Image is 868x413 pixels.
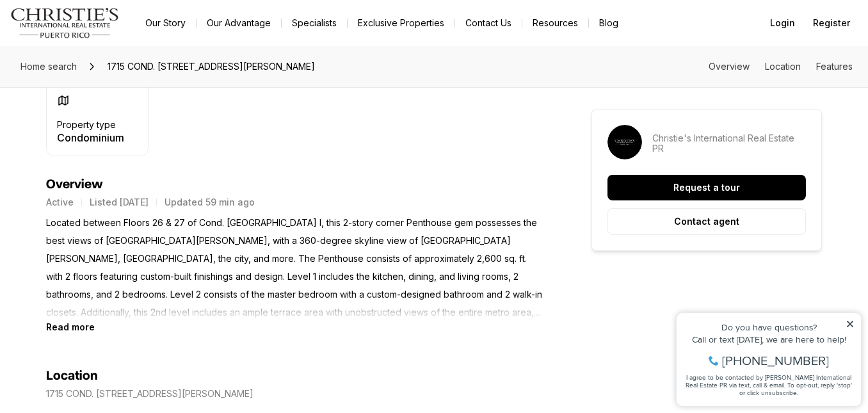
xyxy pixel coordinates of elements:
a: Our Advantage [197,14,281,32]
a: Exclusive Properties [348,14,454,32]
div: Do you have questions? [13,29,185,38]
p: Property type [57,120,116,130]
span: Login [770,18,795,28]
span: I agree to be contacted by [PERSON_NAME] International Real Estate PR via text, call & email. To ... [16,79,182,103]
div: Call or text [DATE], we are here to help! [13,41,185,50]
a: Blog [589,14,629,32]
a: Our Story [135,14,196,32]
p: Christie's International Real Estate PR [652,133,806,154]
p: Active [46,197,74,207]
a: Skip to: Features [816,61,853,72]
span: Register [813,18,850,28]
a: Skip to: Overview [709,61,750,72]
img: logo [10,8,120,38]
h4: Overview [46,177,545,192]
button: Contact agent [607,208,806,235]
p: 1715 COND. [STREET_ADDRESS][PERSON_NAME] [46,389,253,399]
p: Condominium [57,133,124,143]
button: Login [762,10,803,36]
p: Request a tour [673,182,740,193]
button: Read more [46,321,95,332]
span: Home search [20,61,77,72]
p: Located between Floors 26 & 27 of Cond. [GEOGRAPHIC_DATA] I, this 2-story corner Penthouse gem po... [46,214,545,321]
button: Contact Us [455,14,522,32]
button: Register [805,10,858,36]
p: Contact agent [674,216,739,227]
button: Request a tour [607,175,806,200]
a: Skip to: Location [765,61,801,72]
a: Specialists [282,14,347,32]
h4: Location [46,368,98,384]
span: [PHONE_NUMBER] [52,60,159,73]
a: Resources [522,14,588,32]
p: Updated 59 min ago [165,197,255,207]
a: Home search [15,56,82,77]
p: Listed [DATE] [90,197,149,207]
span: 1715 COND. [STREET_ADDRESS][PERSON_NAME] [102,56,320,77]
nav: Page section menu [709,61,853,72]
